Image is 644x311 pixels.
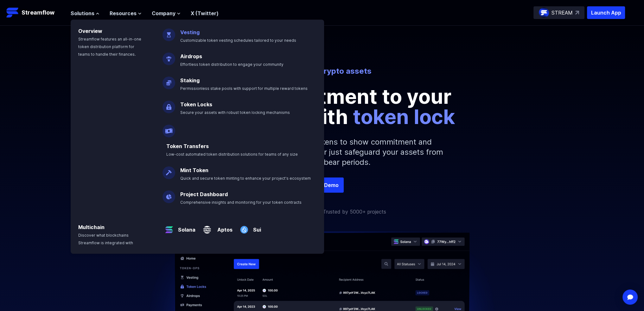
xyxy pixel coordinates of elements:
span: Discover what blockchains Streamflow is integrated with [78,233,133,245]
span: Quick and secure token minting to enhance your project's ecosystem [180,176,311,181]
img: Solana [163,218,175,236]
span: Permissionless stake pools with support for multiple reward tokens [180,86,308,91]
a: STREAM [533,6,584,19]
div: Open Intercom Messenger [622,289,638,305]
a: Streamflow [6,6,64,19]
a: Project Dashboard [180,191,228,197]
img: Token Locks [163,96,175,113]
img: Airdrops [163,47,175,65]
img: Aptos [201,218,214,236]
p: Streamflow [22,8,54,17]
span: Comprehensive insights and monitoring for your token contracts [180,200,302,205]
a: Airdrops [180,53,202,59]
img: Streamflow Logo [6,6,19,19]
button: Resources [110,9,142,17]
a: Aptos [214,221,233,233]
a: Token Locks [180,101,212,108]
a: Mint Token [180,167,208,173]
img: top-right-arrow.svg [575,11,579,15]
a: Multichain [78,224,105,230]
a: Vesting [180,29,200,35]
span: Company [152,9,175,17]
button: Solutions [71,9,99,17]
img: Project Dashboard [163,185,175,203]
a: Token Transfers [166,143,209,149]
a: Sui [251,221,261,233]
span: Secure your assets with robust token locking mechanisms [180,110,290,115]
span: Solutions [71,9,94,17]
img: Vesting [163,23,175,41]
p: Trusted by 5000+ projects [323,208,386,215]
a: Staking [180,77,200,84]
a: Solana [175,221,195,233]
span: Streamflow features an all-in-one token distribution platform for teams to handle their finances. [78,37,141,57]
span: Customizable token vesting schedules tailored to your needs [180,38,296,43]
span: Low-cost automated token distribution solutions for teams of any size [166,152,298,157]
p: STREAM [552,9,573,16]
button: Company [152,9,181,17]
img: Sui [238,218,251,236]
a: X (Twitter) [191,10,219,16]
a: Overview [78,28,102,34]
img: Staking [163,72,175,89]
span: token lock [353,104,455,129]
span: Effortless token distribution to engage your community [180,62,284,67]
button: Launch App [587,6,625,19]
img: Mint Token [163,161,175,179]
img: Payroll [163,120,175,137]
img: streamflow-logo-circle.png [539,8,549,18]
span: Resources [110,9,137,17]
